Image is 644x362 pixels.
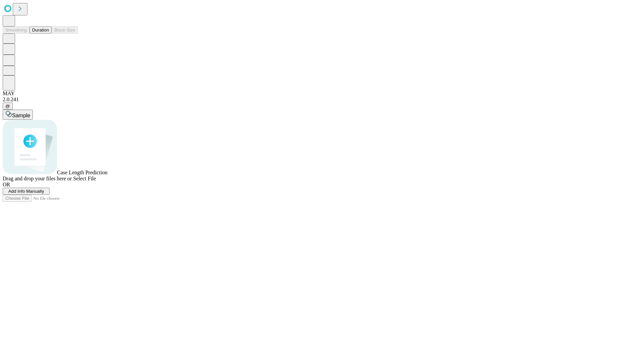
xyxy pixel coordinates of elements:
[52,26,78,34] button: Block Size
[3,176,72,181] span: Drag and drop your files here or
[3,26,30,34] button: Smoothing
[12,113,30,118] span: Sample
[30,26,52,34] button: Duration
[57,170,107,175] span: Case Length Prediction
[3,103,13,110] button: @
[73,176,96,181] span: Select File
[5,104,10,109] span: @
[3,90,641,97] div: MAY
[3,188,50,195] button: Add Info Manually
[8,189,44,194] span: Add Info Manually
[3,97,641,103] div: 2.0.241
[3,110,33,120] button: Sample
[3,182,10,187] span: OR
